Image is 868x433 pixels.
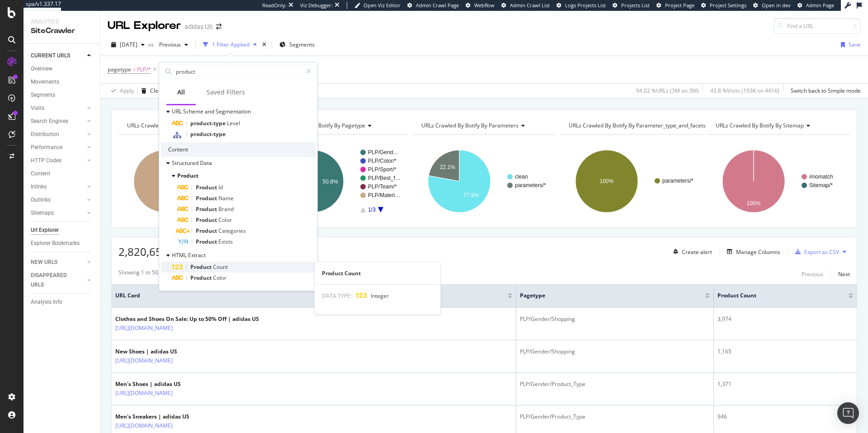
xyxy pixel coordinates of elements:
[31,208,85,218] a: Sitemaps
[190,119,227,127] span: product-type
[115,421,173,430] a: [URL][DOMAIN_NAME]
[276,38,318,52] button: Segments
[407,2,459,9] a: Admin Crawl Page
[213,274,226,282] span: Color
[510,2,550,9] span: Admin Crawl List
[368,175,401,181] text: PLP/Best_f…
[158,200,172,207] text: 100%
[762,2,791,9] span: Open in dev
[175,65,302,78] input: Search by field name
[31,169,94,179] a: Content
[621,2,650,9] span: Projects List
[262,2,287,9] div: ReadOnly:
[515,182,546,188] text: parameters/*
[368,149,398,155] text: PLP/Gend…
[809,174,833,180] text: #nomatch
[190,263,213,271] span: Product
[809,182,833,188] text: Sitemap/*
[200,159,212,167] span: Data
[710,2,746,9] span: Project Settings
[120,41,137,48] span: 2025 Sep. 2nd
[31,195,51,205] div: Outlinks
[714,118,842,133] h4: URLs Crawled By Botify By sitemap
[421,122,519,129] span: URLs Crawled By Botify By parameters
[466,2,495,9] a: Webflow
[837,402,859,424] div: Open Intercom Messenger
[849,41,861,48] div: Save
[474,2,495,9] span: Webflow
[216,24,222,30] div: arrow-right-arrow-left
[368,166,396,173] text: PLP/Sport/*
[322,292,352,300] span: DATA TYPE:
[717,315,853,323] div: 3,974
[196,238,218,245] span: Product
[723,246,780,257] button: Manage Columns
[560,142,702,221] svg: A chart.
[125,118,253,133] h4: URLs Crawled By Botify By smartlink_px
[368,158,396,164] text: PLP/Color/*
[787,84,861,98] button: Switch back to Simple mode
[31,195,85,205] a: Outlinks
[212,41,250,48] div: 1 Filter Applied
[196,194,218,202] span: Product
[172,251,188,259] span: HTML
[31,51,70,61] div: CURRENT URLS
[31,239,80,248] div: Explorer Bookmarks
[289,41,315,48] span: Segments
[260,40,268,49] div: times
[31,51,85,61] a: CURRENT URLS
[218,184,223,191] span: Id
[31,104,44,113] div: Visits
[806,2,834,9] span: Admin Page
[161,142,316,157] div: Content
[838,270,850,278] div: Next
[205,108,216,115] span: and
[115,348,212,356] div: New Shoes | adidas US
[137,63,151,76] span: PLP/*
[115,324,173,333] a: [URL][DOMAIN_NAME]
[717,292,835,300] span: Product Count
[368,207,376,213] text: 1/3
[707,142,849,221] svg: A chart.
[31,77,94,87] a: Movements
[31,182,85,192] a: Inlinks
[31,104,85,113] a: Visits
[127,122,226,129] span: URLs Crawled By Botify By smartlink_px
[31,239,94,248] a: Explorer Bookmarks
[463,192,479,198] text: 77.9%
[118,142,260,221] svg: A chart.
[115,380,212,388] div: Men's Shoes | adidas US
[802,270,823,278] div: Previous
[520,315,709,323] div: PLP/Gender/Shopping
[266,142,407,221] div: A chart.
[115,292,505,300] span: URL Card
[520,348,709,356] div: PLP/Gender/Shopping
[108,84,134,98] button: Apply
[196,216,218,224] span: Product
[31,258,85,267] a: NEW URLS
[520,380,709,388] div: PLP/Gender/Product_Type
[515,174,528,180] text: clean
[177,88,185,97] div: All
[115,356,173,365] a: [URL][DOMAIN_NAME]
[274,122,365,129] span: URLs Crawled By Botify By pagetype
[31,18,93,26] div: Analytics
[31,90,55,100] div: Segments
[138,84,164,98] button: Clear
[710,87,779,94] div: 43.8 % Visits ( 193K on 441K )
[354,2,401,9] a: Open Viz Editor
[797,2,834,9] a: Admin Page
[108,18,181,33] div: URL Explorer
[716,122,804,129] span: URLs Crawled By Botify By sitemap
[31,130,85,139] a: Distribution
[440,164,455,170] text: 22.1%
[31,182,47,192] div: Inlinks
[120,87,134,94] div: Apply
[31,271,85,290] a: DISAPPEARED URLS
[132,66,136,73] span: =
[670,245,712,259] button: Create alert
[115,413,212,421] div: Men's Sneakers | adidas US
[322,179,338,185] text: 50.8%
[802,268,823,279] button: Previous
